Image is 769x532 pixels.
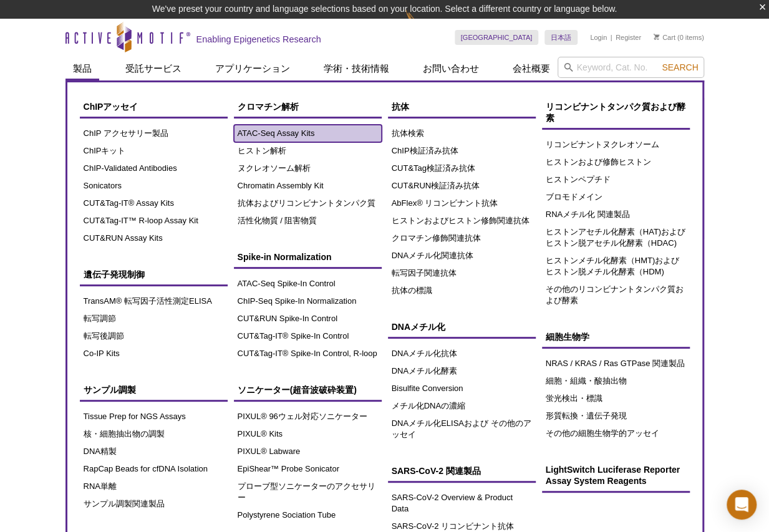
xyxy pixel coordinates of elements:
a: 会社概要 [505,57,558,80]
a: Sonicators [80,177,228,195]
a: 抗体検索 [388,125,536,142]
li: | [611,30,612,45]
a: SARS-CoV-2 関連製品 [388,459,536,483]
a: CUT&Tag-IT® Assay Kits [80,195,228,212]
a: ChIP検証済み抗体 [388,142,536,160]
a: CUT&RUN Spike-In Control [234,310,382,327]
a: 抗体 [388,95,536,118]
a: Chromatin Assembly Kit [234,177,382,195]
a: [GEOGRAPHIC_DATA] [455,30,539,45]
a: Spike-in Normalization [234,245,382,269]
span: クロマチン解析 [238,102,299,112]
a: ATAC-Seq Assay Kits [234,125,382,142]
a: EpiShear™ Probe Sonicator [234,460,382,478]
a: 細胞生物学 [542,325,690,349]
a: ソニケーター(超音波破砕装置) [234,378,382,402]
a: プローブ型ソニケーターのアクセサリー [234,478,382,506]
a: DNA精製 [80,443,228,460]
a: ヒストンメチル化酵素（HMT)およびヒストン脱メチル化酵素（HDM) [542,252,690,281]
a: 形質転換・遺伝子発現 [542,407,690,425]
a: RNA単離 [80,478,228,495]
a: アプリケーション [208,57,297,80]
a: CUT&RUN Assay Kits [80,230,228,247]
a: CUT&Tag-IT® Spike-In Control [234,327,382,345]
a: 製品 [65,57,99,80]
span: Spike-in Normalization [238,252,332,262]
a: メチル化DNAの濃縮 [388,397,536,415]
a: 日本語 [544,30,578,45]
button: Search [658,62,702,73]
img: Your Cart [654,34,659,40]
a: Login [590,33,607,42]
a: ChIP-Seq Spike-In Normalization [234,293,382,310]
a: リコンビナントタンパク質および酵素 [542,95,690,130]
a: DNAメチル化ELISAおよび その他のアッセイ [388,415,536,443]
a: ヒストン解析 [234,142,382,160]
a: Bisulfite Conversion [388,380,536,397]
a: 抗体の標識 [388,282,536,299]
span: リコンビナントタンパク質および酵素 [546,102,685,123]
a: お問い合わせ [415,57,486,80]
span: 抗体 [392,102,409,112]
a: DNAメチル化 [388,315,536,339]
a: PIXUL® Kits [234,425,382,443]
li: (0 items) [654,30,704,45]
input: Keyword, Cat. No. [558,57,704,78]
a: 受託サービス [118,57,189,80]
div: Open Intercom Messenger [727,490,757,520]
a: ヌクレオソーム解析 [234,160,382,177]
a: サンプル調製関連製品 [80,495,228,513]
a: RapCap Beads for cfDNA Isolation [80,460,228,478]
a: ATAC-Seq Spike-In Control [234,275,382,293]
span: サンプル調製 [84,385,136,395]
a: CUT&RUN検証済み抗体 [388,177,536,195]
span: ChIPアッセイ [84,102,138,112]
span: ソニケーター(超音波破砕装置) [238,385,357,395]
a: 転写調節 [80,310,228,327]
a: NRAS / KRAS / Ras GTPase 関連製品 [542,355,690,372]
a: 蛍光検出・標識 [542,390,690,407]
a: SARS-CoV-2 Overview & Product Data [388,489,536,518]
a: ChIPキット [80,142,228,160]
a: AbFlex® リコンビナント抗体 [388,195,536,212]
a: CUT&Tag検証済み抗体 [388,160,536,177]
a: その他のリコンビナントタンパク質および酵素 [542,281,690,309]
a: Tissue Prep for NGS Assays [80,408,228,425]
span: SARS-CoV-2 関連製品 [392,466,481,476]
a: 転写因子関連抗体 [388,264,536,282]
a: ヒストンペプチド [542,171,690,188]
a: ChIP-Validated Antibodies [80,160,228,177]
a: ヒストンおよびヒストン修飾関連抗体 [388,212,536,230]
a: 抗体およびリコンビナントタンパク質 [234,195,382,212]
h2: Enabling Epigenetics Research [196,34,321,45]
a: DNAメチル化関連抗体 [388,247,536,264]
a: ヒストンアセチル化酵素（HAT)およびヒストン脱アセチル化酵素（HDAC) [542,223,690,252]
a: サンプル調製 [80,378,228,402]
span: 細胞生物学 [546,332,589,342]
a: クロマチン解析 [234,95,382,118]
a: 核・細胞抽出物の調製 [80,425,228,443]
a: Register [616,33,641,42]
a: RNAメチル化 関連製品 [542,206,690,223]
a: DNAメチル化抗体 [388,345,536,362]
span: LightSwitch Luciferase Reporter Assay System Reagents [546,465,680,486]
img: Change Here [405,9,438,39]
a: CUT&Tag-IT® Spike-In Control, R-loop [234,345,382,362]
a: ChIPアッセイ [80,95,228,118]
a: ChIP アクセサリー製品 [80,125,228,142]
a: Cart [654,33,675,42]
a: LightSwitch Luciferase Reporter Assay System Reagents [542,458,690,493]
a: 細胞・組織・酸抽出物 [542,372,690,390]
a: リコンビナントヌクレオソーム [542,136,690,153]
a: 活性化物質 / 阻害物質 [234,212,382,230]
a: DNAメチル化酵素 [388,362,536,380]
a: TransAM® 転写因子活性測定ELISA [80,293,228,310]
a: 転写後調節 [80,327,228,345]
a: PIXUL® Labware [234,443,382,460]
a: Co-IP Kits [80,345,228,362]
a: ヒストンおよび修飾ヒストン [542,153,690,171]
a: CUT&Tag-IT™ R-loop Assay Kit [80,212,228,230]
a: クロマチン修飾関連抗体 [388,230,536,247]
span: DNAメチル化 [392,322,445,332]
a: 学術・技術情報 [316,57,397,80]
